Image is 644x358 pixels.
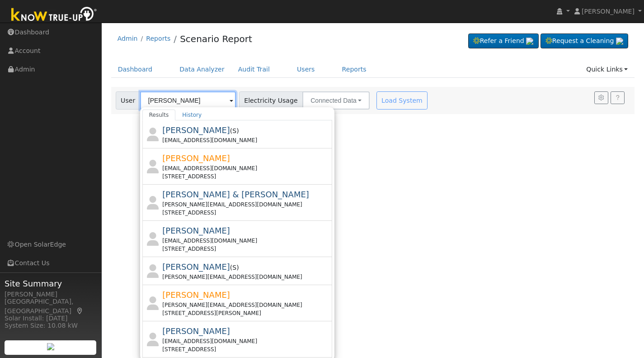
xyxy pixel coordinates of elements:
span: User [116,91,141,110]
div: [STREET_ADDRESS][PERSON_NAME] [162,309,330,317]
div: [PERSON_NAME][EMAIL_ADDRESS][DOMAIN_NAME] [162,273,330,281]
span: Salesperson [232,127,236,134]
span: [PERSON_NAME] [162,262,230,272]
a: Quick Links [579,61,635,78]
span: Salesperson [232,264,236,271]
img: retrieve [616,38,623,45]
a: Audit Trail [231,61,277,78]
img: retrieve [47,343,54,350]
span: Electricity Usage [239,91,303,110]
button: Connected Data [302,91,370,110]
img: Know True-Up [7,5,102,25]
span: [PERSON_NAME] [162,153,230,163]
div: [EMAIL_ADDRESS][DOMAIN_NAME] [162,136,330,144]
a: Scenario Report [180,33,252,44]
span: ( ) [230,127,239,134]
a: Help Link [611,91,625,104]
a: Dashboard [111,61,160,78]
span: ( ) [230,264,239,271]
a: Map [76,307,84,315]
span: [PERSON_NAME] [162,226,230,235]
button: Settings [594,91,608,104]
a: History [175,110,208,120]
input: Select a User [140,91,236,110]
a: Data Analyzer [173,61,231,78]
div: System Size: 10.08 kW [5,321,97,330]
span: [PERSON_NAME] [582,8,635,15]
a: Results [142,110,176,120]
div: [STREET_ADDRESS] [162,209,330,217]
span: [PERSON_NAME] [162,290,230,300]
a: Refer a Friend [468,33,539,49]
div: [STREET_ADDRESS] [162,172,330,181]
div: [PERSON_NAME][EMAIL_ADDRESS][DOMAIN_NAME] [162,200,330,209]
div: [EMAIL_ADDRESS][DOMAIN_NAME] [162,164,330,172]
div: [EMAIL_ADDRESS][DOMAIN_NAME] [162,237,330,245]
a: Reports [146,35,170,42]
a: Request a Cleaning [541,33,628,49]
a: Users [290,61,322,78]
img: retrieve [526,38,533,45]
div: [PERSON_NAME] [5,290,97,299]
div: [PERSON_NAME][EMAIL_ADDRESS][DOMAIN_NAME] [162,301,330,309]
div: Solar Install: [DATE] [5,314,97,323]
div: [STREET_ADDRESS] [162,245,330,253]
div: [EMAIL_ADDRESS][DOMAIN_NAME] [162,337,330,345]
span: [PERSON_NAME] [162,125,230,135]
a: Reports [335,61,373,78]
span: [PERSON_NAME] [162,326,230,336]
div: [GEOGRAPHIC_DATA], [GEOGRAPHIC_DATA] [5,297,97,316]
a: Admin [118,35,138,42]
div: [STREET_ADDRESS] [162,345,330,353]
span: [PERSON_NAME] & [PERSON_NAME] [162,190,309,199]
span: Site Summary [5,277,97,290]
